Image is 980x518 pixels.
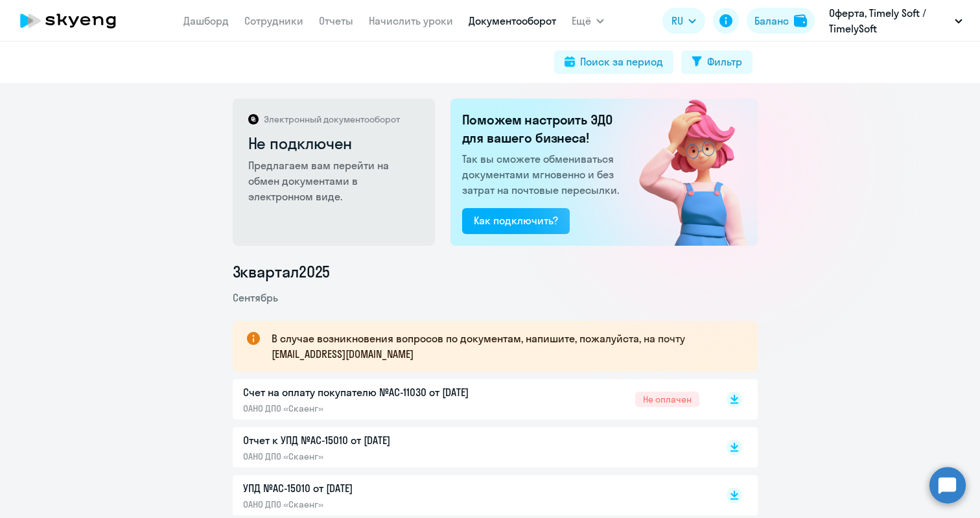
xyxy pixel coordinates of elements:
[462,111,623,147] h2: Поможем настроить ЭДО для вашего бизнеса!
[244,14,303,27] a: Сотрудники
[474,213,558,228] div: Как подключить?
[462,208,570,234] button: Как подключить?
[272,331,734,362] p: В случае возникновения вопросов по документам, напишите, пожалуйста, на почту [EMAIL_ADDRESS][DOM...
[248,158,421,204] p: Предлагаем вам перейти на обмен документами в электронном виде.
[572,8,604,34] button: Ещё
[681,51,752,74] button: Фильтр
[671,13,683,29] span: RU
[243,480,699,510] a: УПД №AC-15010 от [DATE]ОАНО ДПО «Скаенг»
[183,14,229,27] a: Дашборд
[707,54,742,69] div: Фильтр
[233,261,758,282] li: 3 квартал 2025
[794,14,807,27] img: balance
[554,51,673,74] button: Поиск за период
[233,291,278,304] span: Сентябрь
[369,14,453,27] a: Начислить уроки
[822,5,969,36] button: Оферта, Timely Soft / TimelySoft
[243,384,515,400] p: Счет на оплату покупателю №AC-11030 от [DATE]
[469,14,556,27] a: Документооборот
[462,151,623,198] p: Так вы сможете обмениваться документами мгновенно и без затрат на почтовые пересылки.
[243,499,515,510] p: ОАНО ДПО «Скаенг»
[243,432,699,462] a: Отчет к УПД №AC-15010 от [DATE]ОАНО ДПО «Скаенг»
[243,432,515,448] p: Отчет к УПД №AC-15010 от [DATE]
[243,451,515,462] p: ОАНО ДПО «Скаенг»
[243,384,699,414] a: Счет на оплату покупателю №AC-11030 от [DATE]ОАНО ДПО «Скаенг»Не оплачен
[662,8,705,34] button: RU
[243,480,515,496] p: УПД №AC-15010 от [DATE]
[319,14,353,27] a: Отчеты
[248,133,421,154] h2: Не подключен
[754,13,789,29] div: Баланс
[747,8,815,34] button: Балансbalance
[264,113,400,125] p: Электронный документооборот
[635,392,699,407] span: Не оплачен
[572,13,591,29] span: Ещё
[829,5,950,36] p: Оферта, Timely Soft / TimelySoft
[243,403,515,414] p: ОАНО ДПО «Скаенг»
[612,99,758,246] img: not_connected
[580,54,663,69] div: Поиск за период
